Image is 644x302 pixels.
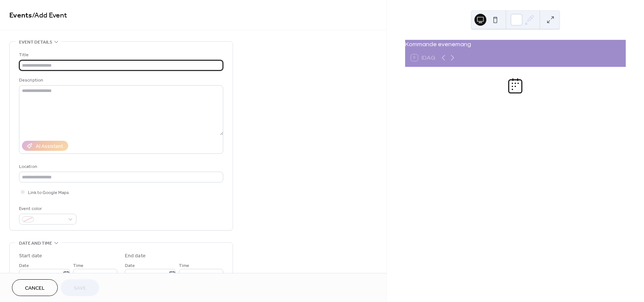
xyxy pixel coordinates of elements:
span: / Add Event [32,8,67,23]
button: Cancel [12,279,58,296]
span: Date [19,262,29,270]
div: Kommande evenemang [405,40,626,49]
div: Event color [19,205,75,213]
span: Cancel [25,284,45,292]
span: Date and time [19,239,52,247]
span: Time [73,262,83,270]
span: Time [179,262,189,270]
div: End date [125,252,146,260]
div: Location [19,163,222,171]
span: Event details [19,38,52,46]
span: Link to Google Maps [28,189,69,197]
div: Description [19,76,222,84]
div: Title [19,51,222,59]
div: Start date [19,252,42,260]
a: Events [9,8,32,23]
span: Date [125,262,135,270]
